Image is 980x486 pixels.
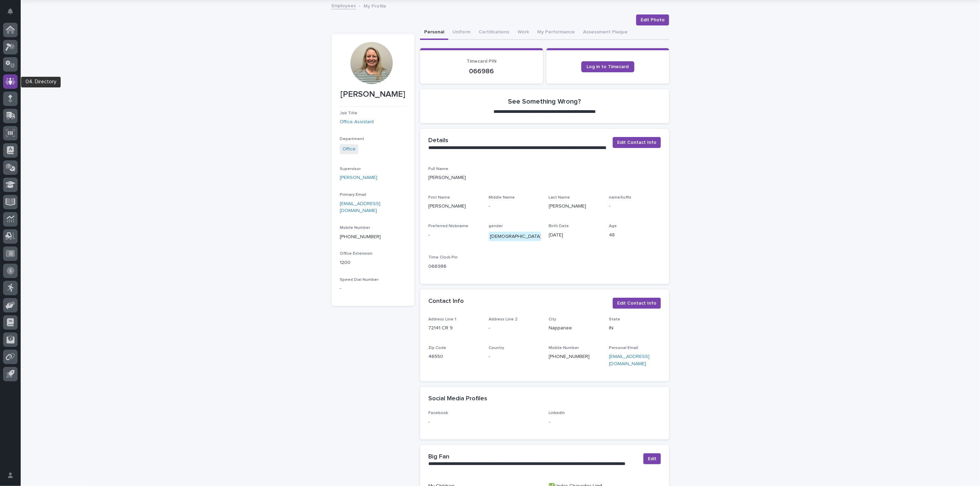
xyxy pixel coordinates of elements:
[428,317,456,321] span: Address Line 1
[340,278,378,282] span: Speed Dial Number
[533,25,579,40] button: My Performance
[609,354,650,366] a: [EMAIL_ADDRESS][DOMAIN_NAME]
[340,111,357,115] span: Job Title
[489,196,515,200] span: Middle Name
[428,167,448,171] span: Full Name
[428,232,480,239] p: -
[420,25,448,40] button: Personal
[9,8,18,19] div: Notifications
[428,353,480,360] p: 46550
[428,395,487,403] h2: Social Media Profiles
[489,203,541,210] p: -
[549,346,579,350] span: Mobile Number
[581,61,634,72] a: Log in to Timecard
[340,259,406,266] p: 1200
[340,285,406,292] p: -
[3,4,18,19] button: Notifications
[340,118,374,126] a: Office Assistant
[579,25,632,40] button: Assessment Plaque
[340,226,370,230] span: Mobile Number
[474,25,513,40] button: Certifications
[617,300,656,307] span: Edit Contact Info
[489,224,503,228] span: gender
[489,346,504,350] span: Country
[609,325,661,332] p: IN
[428,224,468,228] span: Preferred Nickname
[428,419,541,426] p: -
[613,298,661,309] button: Edit Contact Info
[549,419,661,426] p: -
[467,59,497,64] span: Timecard PIN
[549,317,557,321] span: City
[549,325,601,332] p: Nappanee
[549,411,565,415] span: LinkedIn
[549,224,569,228] span: Birth Date
[428,137,448,145] h2: Details
[428,411,448,415] span: Facebook
[489,325,541,332] p: -
[489,353,541,360] p: -
[641,17,665,23] span: Edit Photo
[549,203,601,210] p: [PERSON_NAME]
[613,137,661,148] button: Edit Contact Info
[609,317,620,321] span: State
[428,325,480,332] p: 72141 CR 9
[609,232,661,239] p: 48
[428,453,449,461] h2: Big Fan
[331,1,356,9] a: Employees
[428,346,446,350] span: Zip Code
[648,455,656,462] span: Edit
[636,14,669,25] button: Edit Photo
[617,139,656,146] span: Edit Contact Info
[340,201,380,213] a: [EMAIL_ADDRESS][DOMAIN_NAME]
[609,346,638,350] span: Personal Email
[340,193,366,197] span: Primary Email
[428,174,661,181] p: [PERSON_NAME]
[428,255,458,260] span: Time Clock Pin
[343,146,356,153] a: Office
[340,174,377,181] a: [PERSON_NAME]
[549,232,601,239] p: [DATE]
[340,234,381,239] a: [PHONE_NUMBER]
[513,25,533,40] button: Work
[428,298,464,305] h2: Contact Info
[609,203,661,210] p: -
[549,196,570,200] span: Last Name
[340,167,361,171] span: Supervisor
[428,196,450,200] span: First Name
[428,263,480,270] p: 066986
[508,97,581,106] h2: See Something Wrong?
[609,196,631,200] span: nameSuffix
[428,203,480,210] p: [PERSON_NAME]
[340,252,372,256] span: Office Extension
[549,354,590,359] a: [PHONE_NUMBER]
[489,317,518,321] span: Address Line 2
[643,453,661,464] button: Edit
[340,89,406,99] p: [PERSON_NAME]
[340,137,364,141] span: Department
[609,224,617,228] span: Age
[364,2,386,9] p: My Profile
[428,67,535,75] p: 066986
[587,64,629,69] span: Log in to Timecard
[489,232,543,242] div: [DEMOGRAPHIC_DATA]
[448,25,474,40] button: Uniform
